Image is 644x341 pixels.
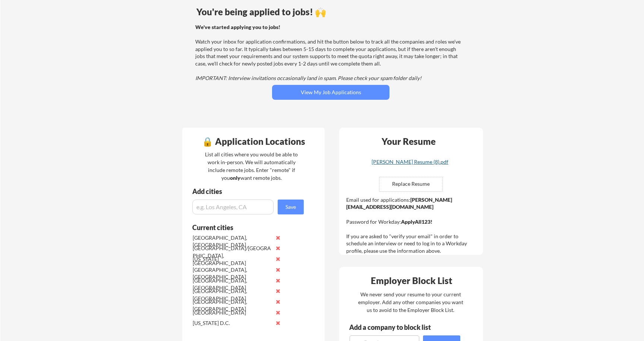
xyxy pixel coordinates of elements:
div: [US_STATE] [193,255,271,263]
div: 🔒 Application Locations [184,137,323,146]
div: We never send your resume to your current employer. Add any other companies you want us to avoid ... [357,290,464,314]
div: [GEOGRAPHIC_DATA], [GEOGRAPHIC_DATA] [193,266,271,281]
a: [PERSON_NAME] Resume (8).pdf [366,159,454,171]
div: [GEOGRAPHIC_DATA],[GEOGRAPHIC_DATA] [193,234,271,249]
strong: only [230,175,240,181]
div: Your Resume [372,137,445,146]
div: Email used for applications: Password for Workday: If you are asked to "verify your email" in ord... [346,196,478,255]
div: [GEOGRAPHIC_DATA], [GEOGRAPHIC_DATA] [193,298,271,313]
div: Current cities [192,224,296,231]
div: [US_STATE] D.C. [193,319,271,327]
div: [GEOGRAPHIC_DATA] [193,309,271,316]
strong: [PERSON_NAME][EMAIL_ADDRESS][DOMAIN_NAME] [346,197,452,210]
div: List all cities where you would be able to work in-person. We will automatically include remote j... [200,150,303,182]
div: Watch your inbox for application confirmations, and hit the button below to track all the compani... [195,23,464,82]
div: Add cities [192,188,306,195]
div: [GEOGRAPHIC_DATA]/[GEOGRAPHIC_DATA], [GEOGRAPHIC_DATA] [193,245,271,267]
strong: ApplyAll123! [401,219,432,225]
input: e.g. Los Angeles, CA [192,200,274,214]
em: IMPORTANT: Interview invitations occasionally land in spam. Please check your spam folder daily! [195,75,422,81]
button: Save [278,200,304,214]
div: [PERSON_NAME] Resume (8).pdf [366,159,454,165]
button: View My Job Applications [272,85,389,100]
div: Employer Block List [342,276,481,285]
strong: We've started applying you to jobs! [195,24,280,30]
div: You're being applied to jobs! 🙌 [196,7,465,16]
div: Add a company to block list [349,324,442,331]
div: [GEOGRAPHIC_DATA], [GEOGRAPHIC_DATA] [193,277,271,291]
div: [GEOGRAPHIC_DATA], [GEOGRAPHIC_DATA] [193,287,271,302]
